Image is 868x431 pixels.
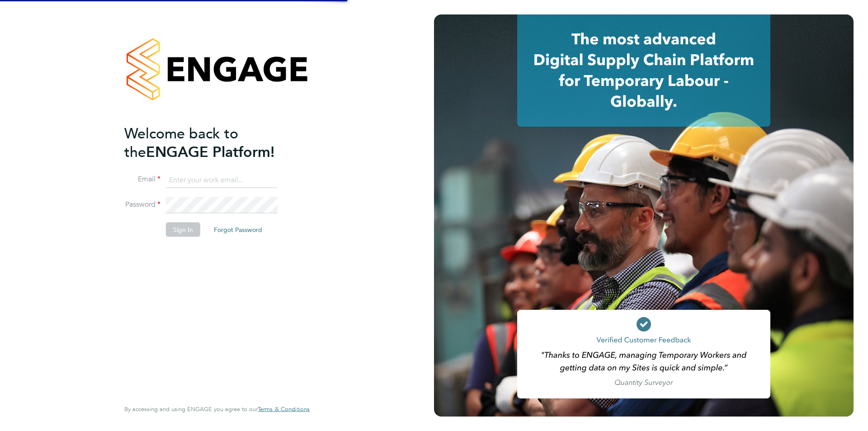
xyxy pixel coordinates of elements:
button: Forgot Password [207,223,269,237]
label: Email [124,175,160,184]
a: Terms & Conditions [258,406,310,413]
span: By accessing and using ENGAGE you agree to our [124,405,310,413]
span: Welcome back to the [124,124,238,161]
label: Password [124,200,160,209]
input: Enter your work email... [166,172,278,188]
button: Sign In [166,223,200,237]
h2: ENGAGE Platform! [124,124,301,161]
